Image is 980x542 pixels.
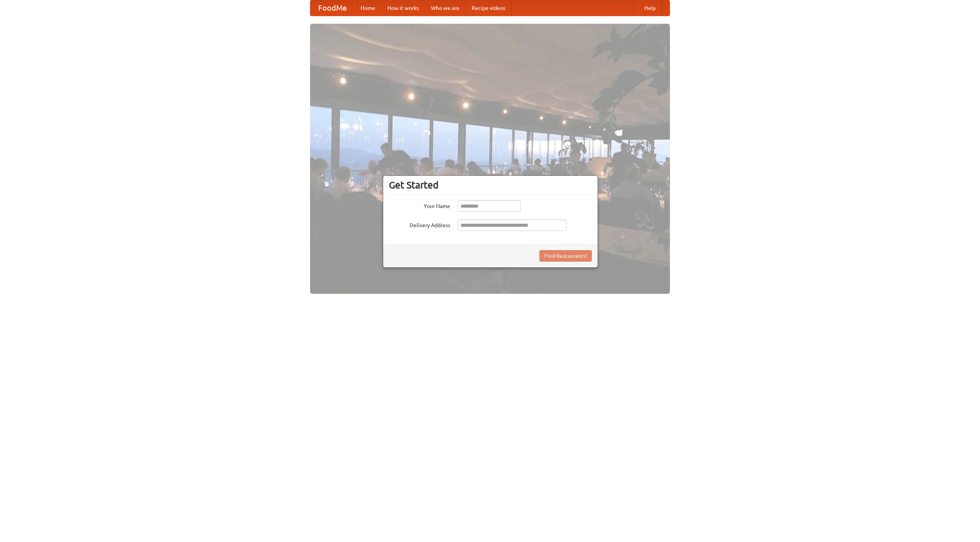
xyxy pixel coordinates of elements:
a: Recipe videos [465,0,511,16]
a: How it works [381,0,425,16]
h3: Get Started [389,179,592,191]
a: FoodMe [310,0,354,16]
label: Delivery Address [389,219,450,229]
label: Your Name [389,200,450,210]
button: Find Restaurants! [539,250,592,262]
a: Who we are [425,0,465,16]
a: Home [354,0,381,16]
a: Help [638,0,662,16]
